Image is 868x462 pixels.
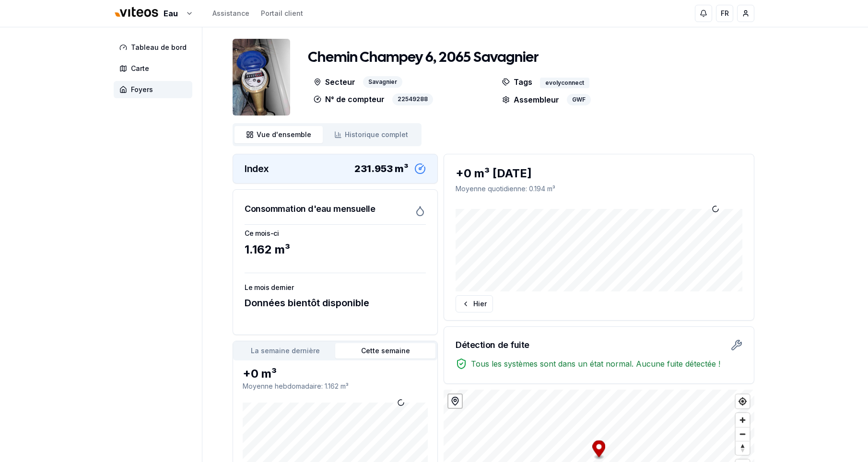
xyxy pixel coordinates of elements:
[114,60,196,77] a: Carte
[314,76,355,88] p: Secteur
[456,184,742,194] p: Moyenne quotidienne : 0.194 m³
[308,49,539,67] h1: Chemin Champey 6, 2065 Savagnier
[114,39,196,56] a: Tableau de bord
[164,8,178,19] span: Eau
[456,295,493,312] button: Hier
[212,9,249,18] a: Assistance
[243,381,428,391] p: Moyenne hebdomadaire : 1.162 m³
[502,76,532,88] p: Tags
[131,43,187,52] span: Tableau de bord
[456,166,742,181] div: +0 m³ [DATE]
[233,39,290,115] img: unit Image
[456,338,529,352] h3: Détection de fuite
[736,427,750,441] span: Zoom out
[736,427,750,441] button: Zoom out
[114,81,196,98] a: Foyers
[314,93,385,105] p: N° de compteur
[235,343,335,358] button: La semaine dernière
[540,78,589,88] div: evolyconnect
[736,441,750,455] span: Reset bearing to north
[363,76,402,88] div: Savagnier
[567,94,591,105] div: GWF
[131,85,153,94] span: Foyers
[245,242,426,257] div: 1.162 m³
[114,3,193,24] button: Eau
[245,162,269,175] h3: Index
[131,64,149,73] span: Carte
[736,413,750,427] button: Zoom in
[345,130,408,139] span: Historique complet
[335,343,435,358] button: Cette semaine
[235,126,323,143] a: Vue d'ensemble
[323,126,420,143] a: Historique complet
[716,5,733,22] button: FR
[257,130,311,139] span: Vue d'ensemble
[245,202,375,216] h3: Consommation d'eau mensuelle
[261,9,303,18] a: Portail client
[245,283,426,292] h3: Le mois dernier
[736,394,750,408] button: Find my location
[392,93,433,105] div: 22549288
[736,441,750,455] button: Reset bearing to north
[502,94,559,105] p: Assembleur
[354,162,409,175] div: 231.953 m³
[114,1,160,24] img: Viteos - Eau Logo
[243,366,428,381] div: +0 m³
[593,440,606,460] div: Map marker
[471,358,720,370] span: Tous les systèmes sont dans un état normal. Aucune fuite détectée !
[721,9,729,18] span: FR
[245,229,426,238] h3: Ce mois-ci
[245,296,426,310] div: Données bientôt disponible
